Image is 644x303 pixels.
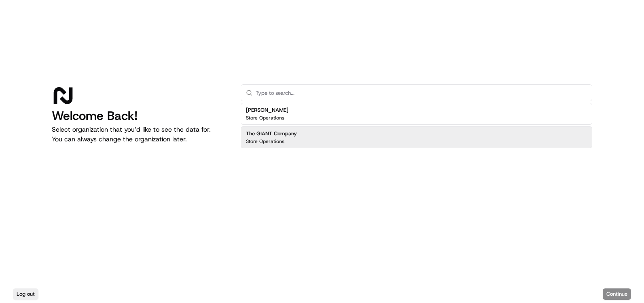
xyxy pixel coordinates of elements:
[246,130,297,137] h2: The GIANT Company
[246,138,284,145] p: Store Operations
[256,85,587,101] input: Type to search...
[241,101,592,150] div: Suggestions
[246,107,288,114] h2: [PERSON_NAME]
[52,109,228,123] h1: Welcome Back!
[13,288,38,300] button: Log out
[246,115,284,121] p: Store Operations
[52,125,228,144] p: Select organization that you’d like to see the data for. You can always change the organization l...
